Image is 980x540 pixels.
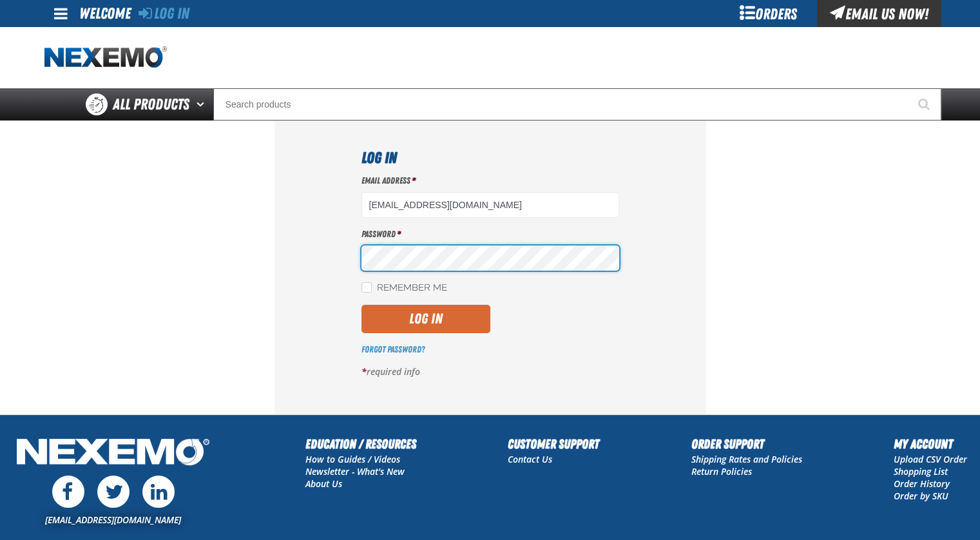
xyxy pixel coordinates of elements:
a: Order by SKU [894,490,948,502]
a: Upload CSV Order [894,453,967,465]
a: Home [44,46,167,69]
a: Return Policies [691,465,752,477]
h2: My Account [894,434,967,454]
span: All Products [113,93,189,116]
a: Shopping List [894,465,948,477]
label: Email Address [361,175,619,187]
h2: Customer Support [508,434,599,454]
a: Forgot Password? [361,344,425,354]
img: Nexemo logo [44,46,167,69]
h2: Order Support [691,434,802,454]
input: Search [213,88,941,121]
img: Nexemo Logo [13,434,213,472]
a: Order History [894,477,950,490]
button: Start Searching [909,88,941,121]
h2: Education / Resources [305,434,416,454]
a: [EMAIL_ADDRESS][DOMAIN_NAME] [45,514,181,526]
a: Newsletter - What's New [305,465,405,477]
a: Contact Us [508,453,552,465]
a: How to Guides / Videos [305,453,400,465]
h1: Log In [361,146,619,169]
a: Log In [139,5,189,23]
button: Open All Products pages [192,88,213,121]
label: Password [361,228,619,240]
label: Remember Me [361,282,447,294]
a: Shipping Rates and Policies [691,453,802,465]
input: Remember Me [361,282,372,293]
button: Log In [361,305,490,333]
p: required info [361,366,619,378]
a: About Us [305,477,342,490]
